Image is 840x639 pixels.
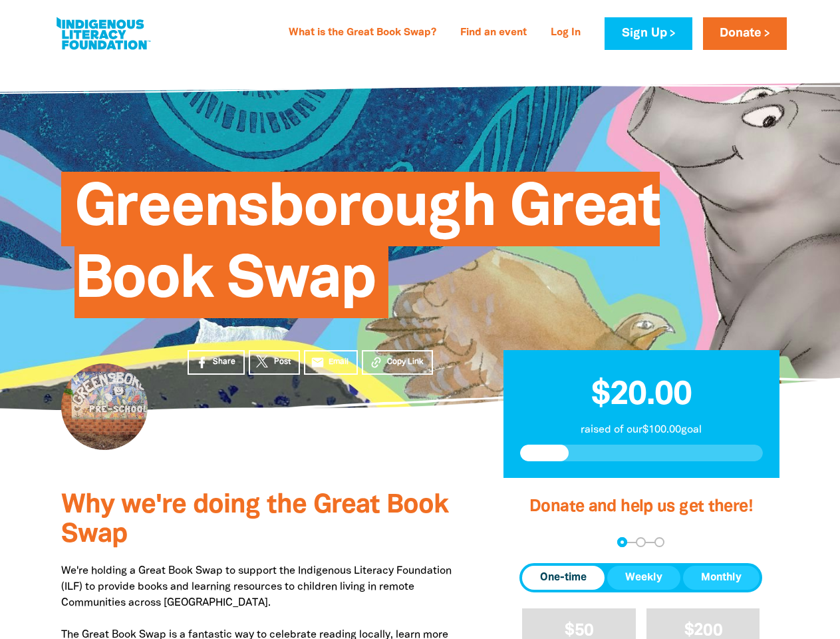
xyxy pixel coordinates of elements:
span: Weekly [625,570,662,586]
a: Share [188,350,245,375]
a: Sign Up [605,17,692,50]
span: Greensborough Great Book Swap [74,182,660,318]
span: Donate and help us get there! [529,499,753,515]
div: Donation frequency [519,563,762,592]
button: Navigate to step 1 of 3 to enter your donation amount [617,537,627,547]
button: Navigate to step 3 of 3 to enter your payment details [654,537,664,547]
a: Post [249,350,300,375]
a: emailEmail [304,350,358,375]
button: Monthly [683,566,760,590]
span: Email [329,356,349,368]
span: $20.00 [591,380,692,411]
span: Post [274,356,291,368]
span: Why we're doing the Great Book Swap [61,493,448,547]
span: Share [213,356,235,368]
a: Find an event [452,23,535,44]
span: $200 [684,623,722,638]
p: raised of our $100.00 goal [520,422,763,438]
a: Donate [703,17,787,50]
span: Monthly [701,570,742,586]
a: Log In [543,23,589,44]
span: One-time [540,570,587,586]
a: What is the Great Book Swap? [281,23,444,44]
i: email [311,355,325,369]
button: Copy Link [362,350,433,375]
span: Copy Link [387,356,424,368]
span: $50 [565,623,593,638]
button: One-time [522,566,605,590]
button: Navigate to step 2 of 3 to enter your details [636,537,646,547]
button: Weekly [607,566,680,590]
